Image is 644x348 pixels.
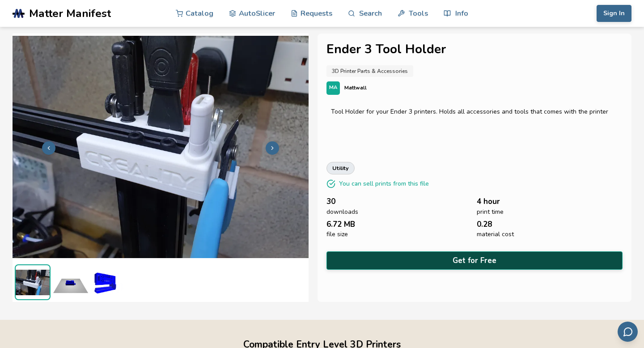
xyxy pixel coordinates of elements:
[326,65,413,77] a: 3D Printer Parts & Accessories
[326,162,355,174] a: utility
[329,85,337,91] span: MA
[344,83,367,93] p: Mattwall
[326,220,355,229] span: 6.72 MB
[477,208,504,216] span: print time
[477,220,492,229] span: 0.28
[477,231,514,238] span: material cost
[339,179,429,188] p: You can sell prints from this file
[326,231,348,238] span: file size
[326,197,335,206] span: 30
[331,108,618,115] div: Tool Holder for your Ender 3 printers. Holds all accessories and tools that comes with the printer
[618,322,638,342] button: Send feedback via email
[597,5,631,22] button: Sign In
[326,42,623,56] h1: Ender 3 Tool Holder
[326,208,358,216] span: downloads
[326,251,623,270] button: Get for Free
[29,7,111,20] span: Matter Manifest
[477,197,500,206] span: 4 hour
